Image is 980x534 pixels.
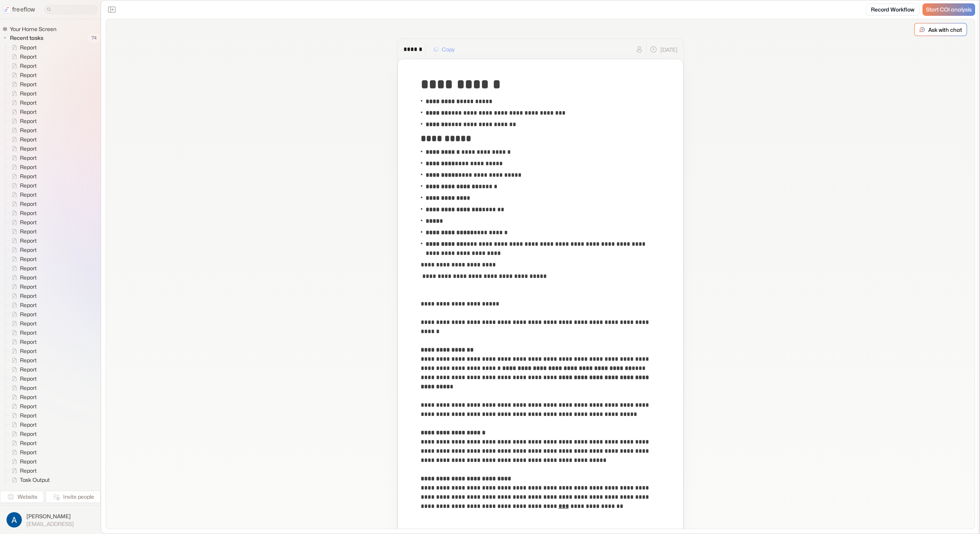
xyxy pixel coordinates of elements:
[5,255,40,264] a: Report
[5,144,40,153] a: Report
[5,328,40,337] a: Report
[18,228,39,235] span: Report
[18,246,39,254] span: Report
[5,61,40,71] a: Report
[5,52,40,61] a: Report
[5,89,40,98] a: Report
[5,98,40,107] a: Report
[5,439,40,448] a: Report
[18,338,39,346] span: Report
[5,181,40,190] a: Report
[18,449,39,456] span: Report
[18,467,39,475] span: Report
[18,384,39,392] span: Report
[8,34,46,42] span: Recent tasks
[7,512,22,527] img: profile
[18,476,52,484] span: Task Output
[5,448,40,457] a: Report
[18,127,39,134] span: Report
[18,421,39,429] span: Report
[5,273,40,282] a: Report
[429,43,459,56] button: Copy
[26,521,74,527] span: [EMAIL_ADDRESS]
[18,44,39,51] span: Report
[5,411,40,420] a: Report
[18,311,39,318] span: Report
[88,33,101,43] span: 74
[18,163,39,171] span: Report
[5,43,40,52] a: Report
[18,366,39,373] span: Report
[5,218,40,227] a: Report
[5,135,40,144] a: Report
[5,117,40,126] a: Report
[926,7,972,13] span: Start COI analysis
[5,457,40,466] a: Report
[18,274,39,281] span: Report
[5,475,53,485] a: Task Output
[18,403,39,410] span: Report
[2,25,59,33] a: Your Home Screen
[5,420,40,429] a: Report
[18,357,39,364] span: Report
[18,237,39,245] span: Report
[660,46,678,54] p: [DATE]
[18,439,39,447] span: Report
[18,191,39,199] span: Report
[5,245,40,255] a: Report
[18,430,39,438] span: Report
[18,412,39,419] span: Report
[5,227,40,236] a: Report
[18,200,39,208] span: Report
[5,374,40,383] a: Report
[5,319,40,328] a: Report
[2,33,46,43] button: Recent tasks
[5,466,40,475] a: Report
[46,491,101,503] button: Invite people
[5,236,40,245] a: Report
[18,99,39,107] span: Report
[928,26,962,34] p: Ask with chat
[18,219,39,226] span: Report
[5,163,40,172] a: Report
[18,71,39,79] span: Report
[5,337,40,347] a: Report
[5,402,40,411] a: Report
[18,108,39,116] span: Report
[5,80,40,89] a: Report
[5,383,40,393] a: Report
[18,209,39,217] span: Report
[3,5,35,14] a: freeflow
[5,310,40,319] a: Report
[18,117,39,125] span: Report
[18,62,39,70] span: Report
[5,301,40,310] a: Report
[18,375,39,383] span: Report
[18,265,39,272] span: Report
[18,292,39,300] span: Report
[18,347,39,355] span: Report
[5,264,40,273] a: Report
[26,513,74,520] span: [PERSON_NAME]
[5,347,40,356] a: Report
[18,81,39,88] span: Report
[5,126,40,135] a: Report
[18,485,52,493] span: Task Output
[18,320,39,327] span: Report
[5,510,96,529] button: [PERSON_NAME][EMAIL_ADDRESS]
[18,136,39,143] span: Report
[5,172,40,181] a: Report
[18,173,39,180] span: Report
[5,365,40,374] a: Report
[8,25,59,33] span: Your Home Screen
[18,301,39,309] span: Report
[5,199,40,209] a: Report
[5,190,40,199] a: Report
[18,145,39,153] span: Report
[18,393,39,401] span: Report
[5,429,40,439] a: Report
[106,3,118,16] button: Close the sidebar
[18,154,39,162] span: Report
[5,282,40,291] a: Report
[5,356,40,365] a: Report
